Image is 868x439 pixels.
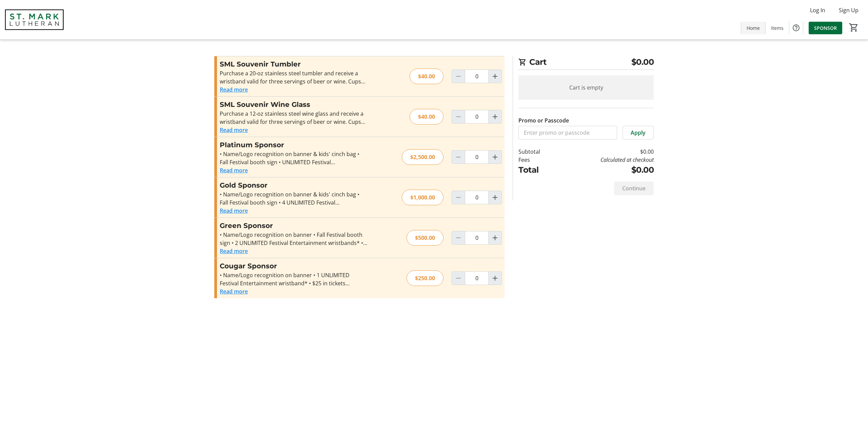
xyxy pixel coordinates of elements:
[848,21,860,34] button: Cart
[220,99,368,110] h3: SML Souvenir Wine Glass
[489,110,501,123] button: Increment by one
[4,3,64,37] img: St. Mark Lutheran School's Logo
[771,24,784,32] span: Items
[558,164,654,176] td: $0.00
[220,166,248,174] button: Read more
[741,22,765,34] a: Home
[220,180,368,190] h3: Gold Sponsor
[558,148,654,156] td: $0.00
[220,287,248,295] button: Read more
[220,190,368,207] div: • Name/Logo recognition on banner & kids' cinch bag • Fall Festival booth sign • 4 UNLIMITED Fest...
[489,70,501,83] button: Increment by one
[833,5,864,16] button: Sign Up
[518,156,558,164] td: Fees
[465,70,489,83] input: SML Souvenir Tumbler Quantity
[220,110,368,126] div: Purchase a 12-oz stainless steel wine glass and receive a wristband valid for three servings of b...
[407,270,443,286] div: $250.00
[220,150,368,166] div: • Name/Logo recognition on banner & kids' cinch bag • Fall Festival booth sign • UNLIMITED Festiv...
[489,191,501,204] button: Increment by one
[814,24,837,32] span: SPONSOR
[489,151,501,164] button: Increment by one
[766,22,789,34] a: Items
[220,247,248,255] button: Read more
[402,190,443,205] div: $1,000.00
[220,85,248,94] button: Read more
[489,231,501,244] button: Increment by one
[220,140,368,150] h3: Platinum Sponsor
[558,156,654,164] td: Calculated at checkout
[518,148,558,156] td: Subtotal
[623,126,654,139] button: Apply
[220,207,248,215] button: Read more
[747,24,760,32] span: Home
[220,271,368,287] div: • Name/Logo recognition on banner • 1 UNLIMITED Festival Entertainment wristband* • $25 in ticket...
[465,191,489,204] input: Gold Sponsor Quantity
[407,230,443,246] div: $500.00
[220,59,368,69] h3: SML Souvenir Tumbler
[809,22,842,34] a: SPONSOR
[220,221,368,231] h3: Green Sponsor
[810,6,825,14] span: Log In
[518,126,617,139] input: Enter promo or passcode
[518,75,654,100] div: Cart is empty
[220,69,368,85] div: Purchase a 20-oz stainless steel tumbler and receive a wristband valid for three servings of beer...
[805,5,831,16] button: Log In
[631,129,646,137] span: Apply
[518,56,654,70] h2: Cart
[518,164,558,176] td: Total
[410,109,443,125] div: $40.00
[489,272,501,285] button: Increment by one
[839,6,859,14] span: Sign Up
[465,231,489,245] input: Green Sponsor Quantity
[402,149,443,165] div: $2,500.00
[410,69,443,84] div: $40.00
[465,150,489,164] input: Platinum Sponsor Quantity
[220,126,248,134] button: Read more
[220,231,368,247] div: • Name/Logo recognition on banner • Fall Festival booth sign • 2 UNLIMITED Festival Entertainment...
[465,110,489,123] input: SML Souvenir Wine Glass Quantity
[789,21,803,35] button: Help
[220,261,368,271] h3: Cougar Sponsor
[518,116,569,125] label: Promo or Passcode
[465,271,489,285] input: Cougar Sponsor Quantity
[631,56,654,68] span: $0.00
